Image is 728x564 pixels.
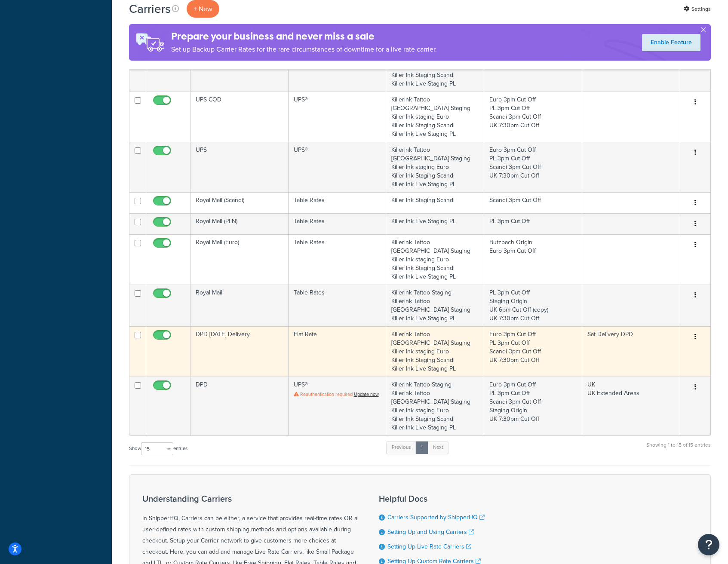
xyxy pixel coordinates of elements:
[190,213,289,234] td: Royal Mail (PLN)
[484,192,582,213] td: Scandi 3pm Cut Off
[190,285,289,326] td: Royal Mail
[129,24,171,61] img: ad-rules-rateshop-fe6ec290ccb7230408bd80ed9643f0289d75e0ffd9eb532fc0e269fcd187b520.png
[289,326,387,377] td: Flat Rate
[386,234,484,285] td: Killerink Tattoo [GEOGRAPHIC_DATA] Staging Killer Ink staging Euro Killer Ink Staging Scandi Kill...
[386,285,484,326] td: Killerink Tattoo Staging Killerink Tattoo [GEOGRAPHIC_DATA] Staging Killer Ink Live Staging PL
[386,142,484,192] td: Killerink Tattoo [GEOGRAPHIC_DATA] Staging Killer Ink staging Euro Killer Ink Staging Scandi Kill...
[427,441,448,454] a: Next
[142,494,357,503] h3: Understanding Carriers
[190,326,289,377] td: DPD [DATE] Delivery
[582,377,680,435] td: UK UK Extended Areas
[141,442,173,455] select: Showentries
[171,43,437,55] p: Set up Backup Carrier Rates for the rare circumstances of downtime for a live rate carrier.
[386,377,484,435] td: Killerink Tattoo Staging Killerink Tattoo [GEOGRAPHIC_DATA] Staging Killer Ink staging Euro Kille...
[289,142,387,192] td: UPS®
[289,234,387,285] td: Table Rates
[387,513,485,522] a: Carriers Supported by ShipperHQ
[190,142,289,192] td: UPS
[289,377,387,435] td: UPS®
[484,234,582,285] td: Butzbach Origin Euro 3pm Cut Off
[582,326,680,377] td: Sat Delivery DPD
[190,377,289,435] td: DPD
[289,213,387,234] td: Table Rates
[129,442,187,455] label: Show entries
[387,542,471,551] a: Setting Up Live Rate Carriers
[386,192,484,213] td: Killer Ink Staging Scandi
[190,92,289,142] td: UPS COD
[300,391,353,398] span: Reauthentication required
[484,326,582,377] td: Euro 3pm Cut Off PL 3pm Cut Off Scandi 3pm Cut Off UK 7:30pm Cut Off
[386,92,484,142] td: Killerink Tattoo [GEOGRAPHIC_DATA] Staging Killer Ink staging Euro Killer Ink Staging Scandi Kill...
[289,192,387,213] td: Table Rates
[484,142,582,192] td: Euro 3pm Cut Off PL 3pm Cut Off Scandi 3pm Cut Off UK 7:30pm Cut Off
[386,213,484,234] td: Killer Ink Live Staging PL
[642,34,700,51] a: Enable Feature
[386,441,416,454] a: Previous
[646,440,711,459] div: Showing 1 to 15 of 15 entries
[484,285,582,326] td: PL 3pm Cut Off Staging Origin UK 6pm Cut Off (copy) UK 7:30pm Cut Off
[289,285,387,326] td: Table Rates
[684,3,711,15] a: Settings
[354,391,379,398] a: Update now
[484,213,582,234] td: PL 3pm Cut Off
[698,534,719,555] button: Open Resource Center
[129,0,171,17] h1: Carriers
[379,494,491,503] h3: Helpful Docs
[289,92,387,142] td: UPS®
[484,92,582,142] td: Euro 3pm Cut Off PL 3pm Cut Off Scandi 3pm Cut Off UK 7:30pm Cut Off
[386,326,484,377] td: Killerink Tattoo [GEOGRAPHIC_DATA] Staging Killer Ink staging Euro Killer Ink Staging Scandi Kill...
[387,527,474,536] a: Setting Up and Using Carriers
[190,234,289,285] td: Royal Mail (Euro)
[171,29,437,43] h4: Prepare your business and never miss a sale
[484,377,582,435] td: Euro 3pm Cut Off PL 3pm Cut Off Scandi 3pm Cut Off Staging Origin UK 7:30pm Cut Off
[415,441,428,454] a: 1
[190,192,289,213] td: Royal Mail (Scandi)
